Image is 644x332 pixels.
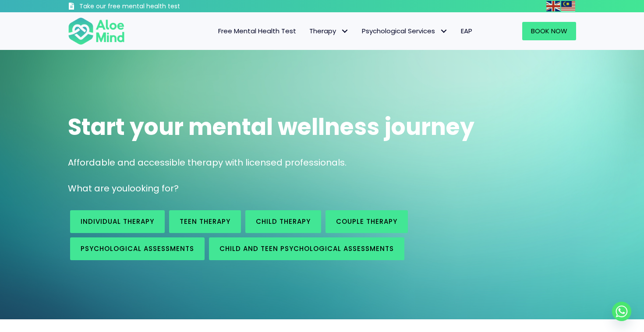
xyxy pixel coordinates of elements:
[546,1,560,11] img: en
[68,2,227,12] a: Take our free mental health test
[136,22,479,40] nav: Menu
[309,26,349,35] span: Therapy
[338,25,351,38] span: Therapy: submenu
[68,111,474,143] span: Start your mental wellness journey
[68,17,125,46] img: Aloe mind Logo
[326,210,408,233] a: Couple therapy
[127,182,179,194] span: looking for?
[612,302,631,321] a: Whatsapp
[169,210,241,233] a: Teen Therapy
[81,217,154,226] span: Individual therapy
[454,22,479,40] a: EAP
[336,217,397,226] span: Couple therapy
[219,244,394,253] span: Child and Teen Psychological assessments
[355,22,454,40] a: Psychological ServicesPsychological Services: submenu
[81,244,194,253] span: Psychological assessments
[70,237,205,260] a: Psychological assessments
[218,26,296,35] span: Free Mental Health Test
[79,2,227,11] h3: Take our free mental health test
[561,1,576,11] a: Malay
[303,22,355,40] a: TherapyTherapy: submenu
[256,217,311,226] span: Child Therapy
[561,1,575,11] img: ms
[68,182,127,194] span: What are you
[546,1,561,11] a: English
[245,210,321,233] a: Child Therapy
[209,237,404,260] a: Child and Teen Psychological assessments
[437,25,450,38] span: Psychological Services: submenu
[212,22,303,40] a: Free Mental Health Test
[70,210,165,233] a: Individual therapy
[68,156,576,169] p: Affordable and accessible therapy with licensed professionals.
[362,26,448,35] span: Psychological Services
[180,217,230,226] span: Teen Therapy
[522,22,576,40] a: Book Now
[531,26,567,35] span: Book Now
[461,26,472,35] span: EAP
